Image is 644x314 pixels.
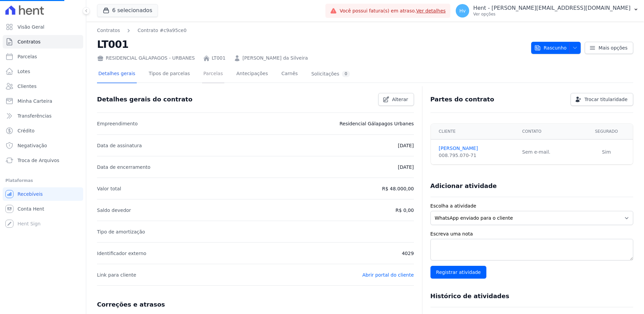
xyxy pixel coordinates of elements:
[459,8,466,13] span: Hv
[97,185,121,193] p: Valor total
[97,228,145,236] p: Tipo de amortização
[97,4,158,17] button: 6 selecionados
[3,154,83,167] a: Troca de Arquivos
[18,83,36,90] span: Clientes
[3,139,83,152] a: Negativação
[3,124,83,137] a: Crédito
[97,163,151,171] p: Data de encerramento
[430,95,494,103] h3: Partes do contrato
[340,120,414,128] p: Residencial Gálapagos Urbanes
[534,42,567,54] span: Rascunho
[416,8,446,13] a: Ver detalhes
[97,95,192,103] h3: Detalhes gerais do contrato
[18,38,40,45] span: Contratos
[340,7,446,14] span: Você possui fatura(s) em atraso.
[18,24,44,30] span: Visão Geral
[18,68,30,75] span: Lotes
[531,42,581,54] button: Rascunho
[430,202,633,210] label: Escolha a atividade
[97,271,136,279] p: Link para cliente
[430,230,633,238] label: Escreva uma nota
[18,142,47,149] span: Negativação
[3,94,83,108] a: Minha Carteira
[97,37,526,52] h2: LT001
[3,202,83,216] a: Conta Hent
[450,1,644,20] button: Hv Hent - [PERSON_NAME][EMAIL_ADDRESS][DOMAIN_NAME] Ver opções
[97,206,131,214] p: Saldo devedor
[148,65,191,83] a: Tipos de parcelas
[18,98,52,104] span: Minha Carteira
[3,80,83,93] a: Clientes
[97,27,120,34] a: Contratos
[280,65,299,83] a: Carnês
[97,65,137,83] a: Detalhes gerais
[378,93,414,106] a: Alterar
[97,249,146,257] p: Identificador externo
[3,65,83,78] a: Lotes
[430,182,497,190] h3: Adicionar atividade
[473,11,631,17] p: Ver opções
[97,27,526,34] nav: Breadcrumb
[439,145,514,152] a: [PERSON_NAME]
[430,292,509,300] h3: Histórico de atividades
[97,142,142,150] p: Data de assinatura
[137,27,187,34] a: Contrato #c9a95ce0
[430,266,487,279] input: Registrar atividade
[3,187,83,201] a: Recebíveis
[362,272,414,278] a: Abrir portal do cliente
[202,65,224,83] a: Parcelas
[3,109,83,123] a: Transferências
[243,55,308,62] a: [PERSON_NAME] da Silveira
[431,124,518,139] th: Cliente
[235,65,269,83] a: Antecipações
[382,185,414,193] p: R$ 48.000,00
[97,301,165,309] h3: Correções e atrasos
[3,35,83,49] a: Contratos
[342,71,350,77] div: 0
[392,96,408,103] span: Alterar
[3,20,83,34] a: Visão Geral
[518,139,580,165] td: Sem e-mail.
[473,5,631,11] p: Hent - [PERSON_NAME][EMAIL_ADDRESS][DOMAIN_NAME]
[599,44,627,51] span: Mais opções
[97,120,138,128] p: Empreendimento
[398,142,414,150] p: [DATE]
[97,27,187,34] nav: Breadcrumb
[310,65,351,83] a: Solicitações0
[212,55,226,62] a: LT001
[5,177,80,185] div: Plataformas
[18,191,43,197] span: Recebíveis
[580,139,633,165] td: Sim
[580,124,633,139] th: Segurado
[584,96,627,103] span: Trocar titularidade
[398,163,414,171] p: [DATE]
[571,93,633,106] a: Trocar titularidade
[311,71,350,77] div: Solicitações
[18,157,59,164] span: Troca de Arquivos
[97,55,195,62] div: RESIDENCIAL GÁLAPAGOS - URBANES
[402,249,414,257] p: 4029
[395,206,414,214] p: R$ 0,00
[439,152,514,159] div: 008.795.070-71
[18,127,35,134] span: Crédito
[18,113,52,119] span: Transferências
[18,206,44,212] span: Conta Hent
[585,42,633,54] a: Mais opções
[518,124,580,139] th: Contato
[18,53,37,60] span: Parcelas
[3,50,83,63] a: Parcelas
